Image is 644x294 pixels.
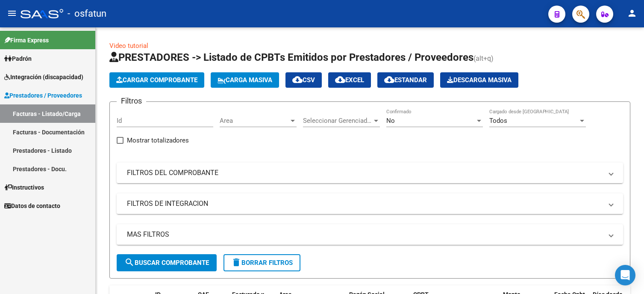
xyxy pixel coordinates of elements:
[223,254,300,271] button: Borrar Filtros
[231,259,293,267] span: Borrar Filtros
[292,74,303,85] mat-icon: cloud_download
[124,257,135,267] mat-icon: search
[4,201,60,211] span: Datos de contacto
[231,257,241,267] mat-icon: delete
[4,54,32,63] span: Padrón
[117,254,217,271] button: Buscar Comprobante
[7,8,17,18] mat-icon: menu
[124,259,209,267] span: Buscar Comprobante
[218,76,272,84] span: Carga Masiva
[211,72,279,88] button: Carga Masiva
[68,4,106,23] span: - osfatun
[335,74,345,85] mat-icon: cloud_download
[489,117,507,125] span: Todos
[615,265,635,285] div: Open Intercom Messenger
[127,135,189,146] span: Mostrar totalizadores
[303,117,372,125] span: Seleccionar Gerenciador
[116,76,197,84] span: Cargar Comprobante
[4,91,82,100] span: Prestadores / Proveedores
[4,183,44,192] span: Instructivos
[328,72,371,88] button: EXCEL
[4,72,83,82] span: Integración (discapacidad)
[473,54,494,62] span: (alt+q)
[627,8,637,18] mat-icon: person
[447,76,512,84] span: Descarga Masiva
[109,42,148,50] a: Video tutorial
[127,230,603,239] mat-panel-title: MAS FILTROS
[377,72,434,88] button: Estandar
[285,72,322,88] button: CSV
[127,199,603,208] mat-panel-title: FILTROS DE INTEGRACION
[220,117,289,125] span: Area
[117,224,623,245] mat-expansion-panel-header: MAS FILTROS
[384,74,394,85] mat-icon: cloud_download
[440,72,518,88] button: Descarga Masiva
[386,117,395,125] span: No
[127,168,603,178] mat-panel-title: FILTROS DEL COMPROBANTE
[117,193,623,214] mat-expansion-panel-header: FILTROS DE INTEGRACION
[335,76,364,84] span: EXCEL
[109,72,204,88] button: Cargar Comprobante
[4,36,49,45] span: Firma Express
[440,72,518,88] app-download-masive: Descarga masiva de comprobantes (adjuntos)
[292,76,315,84] span: CSV
[117,163,623,183] mat-expansion-panel-header: FILTROS DEL COMPROBANTE
[117,95,146,107] h3: Filtros
[384,76,427,84] span: Estandar
[109,51,473,63] span: PRESTADORES -> Listado de CPBTs Emitidos por Prestadores / Proveedores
